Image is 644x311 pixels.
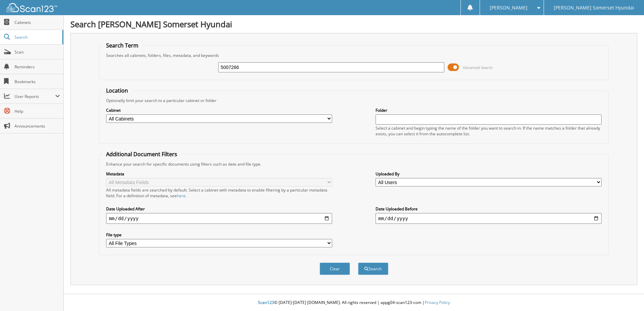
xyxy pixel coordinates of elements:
img: scan123-logo-white.svg [7,3,57,12]
input: end [376,213,602,224]
label: Date Uploaded After [106,206,332,212]
legend: Search Term [103,42,142,49]
div: Select a cabinet and begin typing the name of the folder you want to search in. If the name match... [376,125,602,137]
div: Searches all cabinets, folders, files, metadata, and keywords [103,53,605,58]
span: [PERSON_NAME] Somerset Hyundai [554,6,634,10]
legend: Additional Document Filters [103,150,181,158]
span: Cabinets [14,20,60,25]
label: Uploaded By [376,171,602,177]
input: start [106,213,332,224]
div: Optionally limit your search to a particular cabinet or folder [103,98,605,103]
label: Folder [376,107,602,113]
label: Cabinet [106,107,332,113]
legend: Location [103,87,131,94]
iframe: Chat Widget [610,279,644,311]
span: Bookmarks [14,79,60,84]
label: Metadata [106,171,332,177]
h1: Search [PERSON_NAME] Somerset Hyundai [70,19,637,30]
span: Advanced Search [463,65,493,70]
span: Scan [14,49,60,55]
button: Clear [320,263,350,275]
span: Help [14,108,60,114]
label: File type [106,232,332,238]
span: [PERSON_NAME] [490,6,527,10]
div: All metadata fields are searched by default. Select a cabinet with metadata to enable filtering b... [106,187,332,199]
span: Announcements [14,123,60,129]
span: Search [14,34,59,40]
button: Search [358,263,388,275]
span: Scan123 [258,300,274,305]
a: here [177,193,186,199]
label: Date Uploaded Before [376,206,602,212]
span: Reminders [14,64,60,70]
span: User Reports [14,94,55,99]
div: Enhance your search for specific documents using filters such as date and file type. [103,161,605,167]
div: © [DATE]-[DATE] [DOMAIN_NAME]. All rights reserved | appg04-scan123-com | [64,295,644,311]
a: Privacy Policy [425,300,450,305]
